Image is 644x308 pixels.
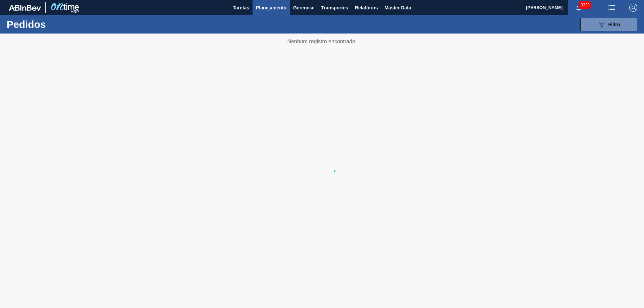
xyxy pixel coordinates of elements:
h1: Pedidos [7,20,107,28]
span: Planejamento [256,4,286,12]
img: Logout [629,4,637,12]
img: userActions [608,4,616,12]
span: Relatórios [355,4,378,12]
button: Notificações [568,3,589,12]
span: Tarefas [233,4,249,12]
span: Transportes [321,4,348,12]
button: Filtro [580,18,637,31]
span: Master Data [384,4,411,12]
span: Filtro [608,22,620,27]
img: TNhmsLtSVTkK8tSr43FrP2fwEKptu5GPRR3wAAAABJRU5ErkJggg== [9,5,41,11]
span: 3339 [579,1,591,9]
span: Gerencial [293,4,315,12]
